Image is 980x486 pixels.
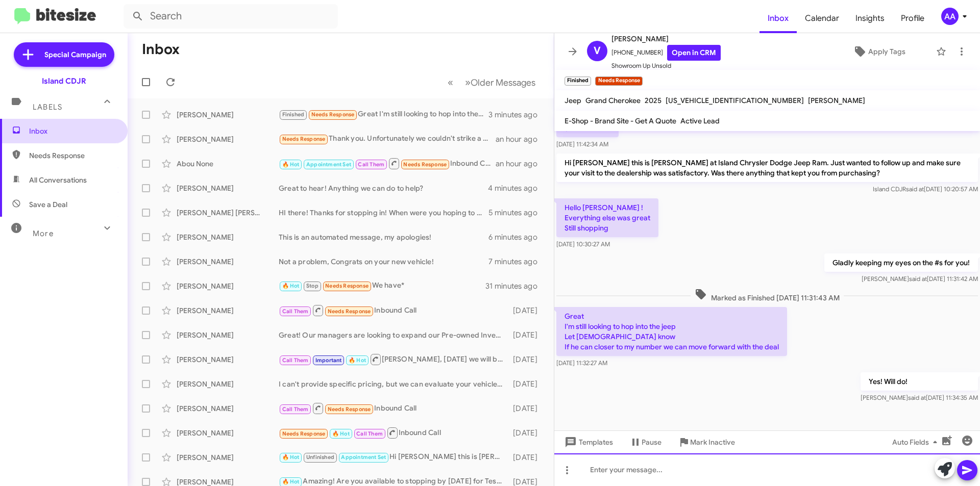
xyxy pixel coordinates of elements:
div: Thank you. Unfortunately we couldn't strike a deal. [279,133,496,145]
div: AA [941,8,959,25]
span: All Conversations [29,175,87,185]
span: [PHONE_NUMBER] [611,45,721,61]
span: 🔥 Hot [282,161,300,168]
span: [PERSON_NAME] [808,96,865,105]
button: Next [459,72,542,93]
span: [PERSON_NAME] [DATE] 11:34:35 AM [861,394,978,401]
span: Apply Tags [868,42,905,61]
span: Showroom Up Unsold [611,61,721,71]
span: Needs Response [403,161,447,168]
span: said at [909,275,927,283]
span: Needs Response [282,430,326,437]
div: Inbound Call [279,304,508,317]
span: Inbox [29,126,116,136]
span: Calendar [797,4,847,33]
p: Hi [PERSON_NAME] this is [PERSON_NAME] at Island Chrysler Dodge Jeep Ram. Just wanted to follow u... [556,154,978,182]
div: Inbound Call [279,426,508,439]
nav: Page navigation example [442,72,542,93]
div: [PERSON_NAME], [DATE] we will be here from 9-7! Feel free to let me know what time might work bes... [279,353,508,366]
input: Search [124,4,338,29]
span: [US_VEHICLE_IDENTIFICATION_NUMBER] [666,96,804,105]
span: Templates [562,433,613,451]
span: Call Them [356,430,383,437]
button: AA [933,8,969,25]
small: Needs Response [595,76,642,86]
button: Templates [554,433,621,451]
div: [PERSON_NAME] [177,403,279,414]
span: Active Lead [680,116,720,125]
div: Hi [PERSON_NAME] this is [PERSON_NAME] at Island Chrysler Dodge Jeep Ram. Just wanted to follow u... [279,451,508,463]
span: Appointment Set [341,454,386,461]
span: 🔥 Hot [349,357,366,364]
div: [DATE] [508,330,546,340]
div: We have* [279,280,485,292]
div: [PERSON_NAME] [177,330,279,340]
div: Not a problem, Congrats on your new vehicle! [279,257,488,267]
span: More [33,229,54,238]
a: Open in CRM [667,45,721,61]
span: Pause [642,433,661,451]
span: Appointment Set [306,161,351,168]
div: an hour ago [496,134,546,144]
div: HI there! Thanks for stopping in! When were you hoping to stop back in? [279,208,488,218]
span: Important [315,357,342,364]
div: [PERSON_NAME] [177,257,279,267]
button: Auto Fields [884,433,949,451]
span: [PERSON_NAME] [DATE] 11:31:42 AM [862,275,978,283]
div: [PERSON_NAME] [177,428,279,438]
span: Stop [306,283,318,289]
a: Insights [847,4,893,33]
span: Needs Response [311,111,355,118]
span: 🔥 Hot [332,430,350,437]
div: 5 minutes ago [488,208,546,218]
p: Gladly keeping my eyes on the #s for you! [824,253,978,272]
span: Needs Response [282,136,326,142]
a: Special Campaign [14,42,114,67]
span: Save a Deal [29,199,67,210]
div: Abou None [177,159,279,169]
div: [PERSON_NAME] [177,281,279,291]
div: [DATE] [508,379,546,389]
button: Previous [442,72,459,93]
div: I can't provide specific pricing, but we can evaluate your vehicle to give you the best offer. Wo... [279,379,508,389]
span: Needs Response [328,406,371,413]
div: Inbound Call [279,157,496,170]
div: [PERSON_NAME] [177,305,279,316]
span: Special Campaign [44,49,106,60]
span: Labels [33,103,62,112]
span: « [448,76,453,89]
small: Finished [565,76,591,86]
span: Call Them [282,308,309,315]
span: Call Them [282,357,309,364]
span: Grand Cherokee [585,96,641,105]
span: said at [908,394,926,401]
div: an hour ago [496,159,546,169]
div: [DATE] [508,452,546,463]
div: [DATE] [508,305,546,316]
span: [PERSON_NAME] [611,33,721,45]
span: V [594,43,601,59]
a: Inbox [759,4,797,33]
div: [PERSON_NAME] [177,232,279,242]
span: Mark Inactive [690,433,735,451]
div: 4 minutes ago [488,183,546,193]
span: Call Them [358,161,384,168]
div: Great! Our managers are looking to expand our Pre-owned Inventory, and They are extremely aggress... [279,330,508,340]
span: Unfinished [306,454,334,461]
span: Auto Fields [892,433,941,451]
div: This is an automated message, my apologies! [279,232,488,242]
span: 🔥 Hot [282,283,300,289]
div: Great to hear! Anything we can do to help? [279,183,488,193]
button: Pause [621,433,670,451]
span: 2025 [645,96,661,105]
span: Finished [282,111,305,118]
span: said at [906,185,924,193]
p: Yes! Will do! [861,372,978,391]
span: 🔥 Hot [282,478,300,485]
div: [DATE] [508,428,546,438]
span: Profile [893,4,933,33]
div: 3 minutes ago [488,110,546,120]
div: Great I'm still looking to hop into the jeep Let [DEMOGRAPHIC_DATA] know If he can closer to my n... [279,109,488,120]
